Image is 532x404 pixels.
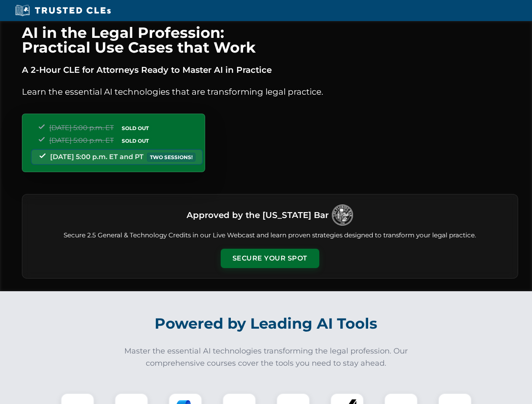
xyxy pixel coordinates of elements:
img: Logo [332,205,353,226]
span: [DATE] 5:00 p.m. ET [49,136,114,144]
p: Master the essential AI technologies transforming the legal profession. Our comprehensive courses... [119,345,414,369]
h2: Powered by Leading AI Tools [33,309,500,338]
p: Secure 2.5 General & Technology Credits in our Live Webcast and learn proven strategies designed ... [32,231,508,240]
img: Trusted CLEs [13,4,113,17]
p: A 2-Hour CLE for Attorneys Ready to Master AI in Practice [22,63,518,77]
span: SOLD OUT [119,124,152,133]
button: Secure Your Spot [221,249,319,268]
h1: AI in the Legal Profession: Practical Use Cases that Work [22,25,518,55]
h3: Approved by the [US_STATE] Bar [187,207,329,223]
span: SOLD OUT [119,136,152,145]
span: [DATE] 5:00 p.m. ET [49,124,114,132]
p: Learn the essential AI technologies that are transforming legal practice. [22,85,518,98]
